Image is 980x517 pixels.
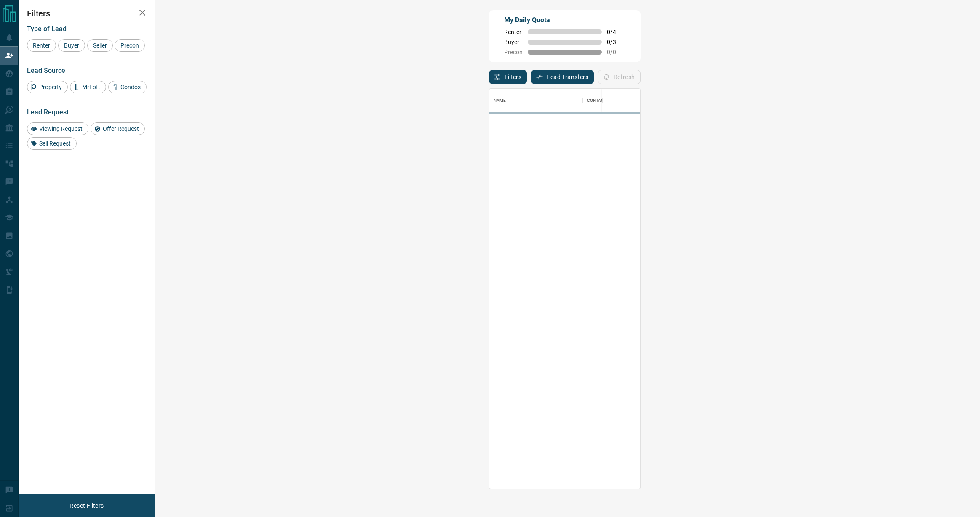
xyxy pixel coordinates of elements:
div: Buyer [58,39,85,52]
span: 0 / 0 [607,49,625,56]
button: Lead Transfers [531,70,594,84]
span: Viewing Request [36,125,85,132]
div: Name [494,89,506,112]
span: 0 / 4 [607,29,625,35]
span: Renter [30,42,53,49]
button: Filters [489,70,527,84]
span: Precon [117,42,142,49]
div: Condos [108,81,147,93]
span: Property [36,84,65,90]
span: Lead Request [27,108,69,116]
div: MrLoft [70,81,106,93]
span: Renter [504,29,523,35]
span: Sell Request [36,140,74,147]
div: Viewing Request [27,122,88,135]
span: MrLoft [79,84,103,90]
div: Contact [587,89,607,112]
div: Renter [27,39,56,52]
span: Buyer [504,39,523,45]
span: Type of Lead [27,25,67,33]
div: Seller [87,39,113,52]
div: Sell Request [27,137,77,150]
p: My Daily Quota [504,15,625,25]
span: Condos [117,84,144,90]
span: Seller [90,42,110,49]
span: 0 / 3 [607,39,625,45]
h2: Filters [27,8,147,19]
div: Offer Request [91,122,145,135]
span: Lead Source [27,66,65,74]
span: Offer Request [100,125,142,132]
button: Reset Filters [64,498,109,513]
span: Precon [504,49,523,56]
span: Buyer [61,42,82,49]
div: Property [27,81,68,93]
div: Precon [115,39,145,52]
div: Name [489,89,583,112]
